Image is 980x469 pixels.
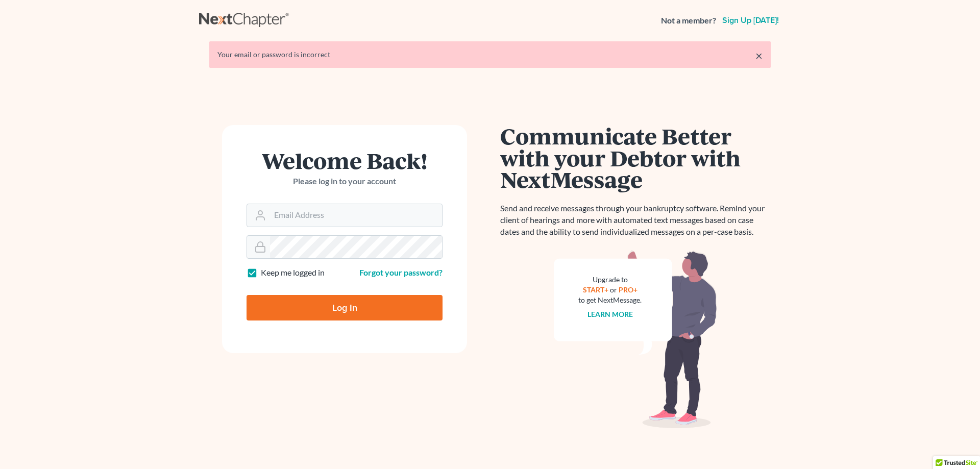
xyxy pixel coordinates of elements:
div: Upgrade to [578,275,642,285]
div: Your email or password is incorrect [217,50,763,60]
p: Send and receive messages through your bankruptcy software. Remind your client of hearings and mo... [500,203,771,238]
label: Keep me logged in [261,267,325,279]
a: PRO+ [619,285,638,294]
img: nextmessage_bg-59042aed3d76b12b5cd301f8e5b87938c9018125f34e5fa2b7a6b67550977c72.svg [554,250,717,429]
p: Please log in to your account [247,176,443,187]
a: Forgot your password? [359,267,443,277]
h1: Welcome Back! [247,150,443,171]
a: Learn more [587,310,633,318]
strong: Not a member? [661,15,716,27]
input: Email Address [270,204,442,227]
h1: Communicate Better with your Debtor with NextMessage [500,125,771,190]
input: Log In [247,295,443,320]
a: Sign up [DATE]! [720,16,781,24]
a: × [755,50,763,62]
div: to get NextMessage. [578,295,642,305]
a: START+ [583,285,608,294]
span: or [610,285,617,294]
